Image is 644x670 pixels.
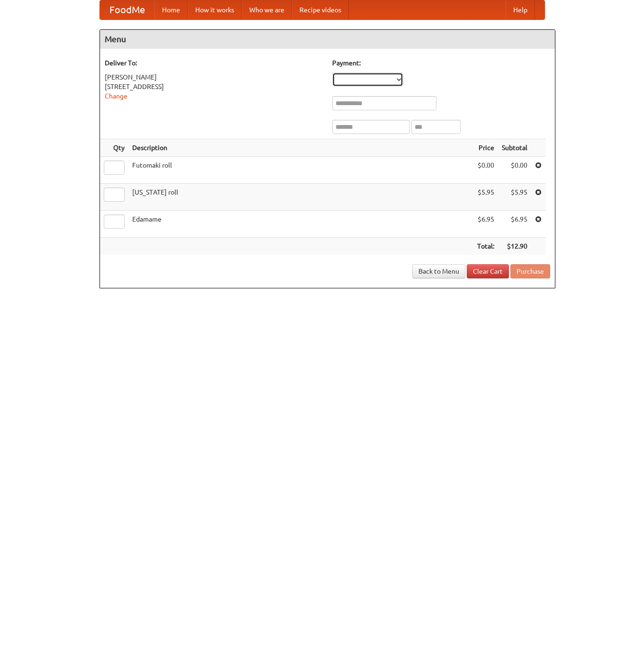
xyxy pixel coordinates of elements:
h5: Payment: [332,58,550,68]
h4: Menu [100,30,555,49]
a: Help [506,0,535,19]
a: Back to Menu [412,264,465,278]
h5: Deliver To: [105,58,323,68]
td: $6.95 [498,211,531,238]
a: FoodMe [100,0,154,19]
a: Home [154,0,188,19]
td: $0.00 [473,157,498,184]
td: Edamame [128,211,473,238]
th: $12.90 [498,238,531,255]
td: $5.95 [473,184,498,211]
td: $6.95 [473,211,498,238]
td: $5.95 [498,184,531,211]
td: Futomaki roll [128,157,473,184]
a: Who we are [242,0,292,19]
td: [US_STATE] roll [128,184,473,211]
div: [PERSON_NAME] [105,72,323,82]
td: $0.00 [498,157,531,184]
th: Qty [100,139,128,157]
a: Change [105,92,127,100]
a: Clear Cart [467,264,509,278]
th: Total: [473,238,498,255]
button: Purchase [510,264,550,278]
th: Price [473,139,498,157]
th: Subtotal [498,139,531,157]
th: Description [128,139,473,157]
div: [STREET_ADDRESS] [105,82,323,91]
a: How it works [188,0,242,19]
a: Recipe videos [292,0,349,19]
